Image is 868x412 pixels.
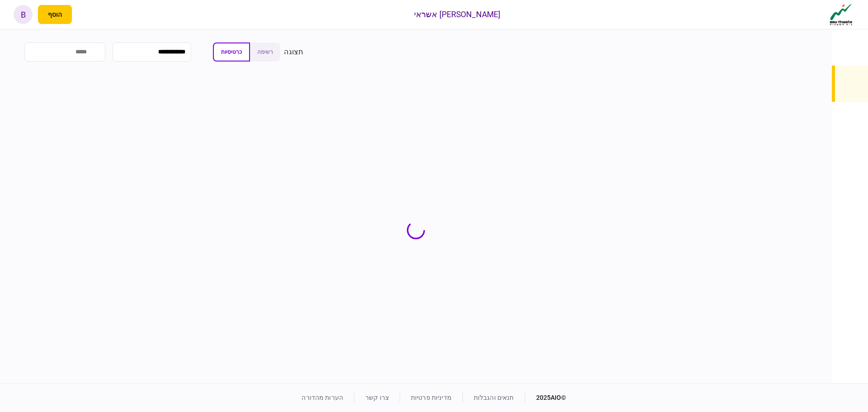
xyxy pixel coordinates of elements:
[250,43,280,62] button: רשימה
[77,5,96,24] button: פתח רשימת התראות
[284,47,303,57] div: תצוגה
[474,394,514,401] a: תנאים והגבלות
[221,49,242,55] span: כרטיסיות
[414,9,501,20] div: [PERSON_NAME] אשראי
[365,394,389,401] a: צרו קשר
[525,393,566,403] div: © 2025 AIO
[828,3,854,26] img: client company logo
[14,5,33,24] button: b
[257,49,273,55] span: רשימה
[38,5,72,24] button: פתח תפריט להוספת לקוח
[213,43,250,62] button: כרטיסיות
[302,394,343,401] a: הערות מהדורה
[411,394,452,401] a: מדיניות פרטיות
